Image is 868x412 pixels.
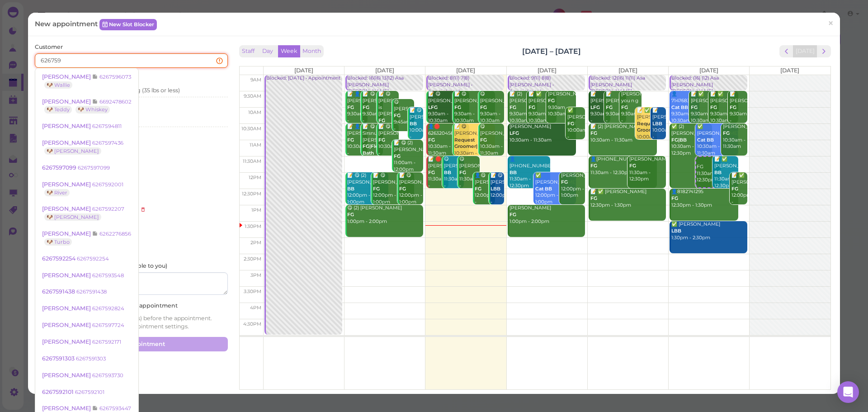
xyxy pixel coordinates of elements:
b: FG [454,104,461,110]
a: 🐶 [PERSON_NAME] [44,147,101,155]
b: FG [378,137,385,143]
div: [PERSON_NAME] 10:30am - 11:30am [722,123,747,150]
span: 3pm [250,272,261,278]
div: 📝 ✅ [PERSON_NAME] 12:00pm - 1:00pm [731,172,747,212]
small: 6692478602 [99,99,132,105]
span: 4pm [250,305,261,311]
button: Staff [239,45,257,57]
small: 6267592254 [77,256,109,262]
span: 10am [248,109,261,115]
b: LFG [590,104,600,110]
div: 📝 👤😋 [PERSON_NAME] 10:30am - 11:30am [347,123,368,163]
div: 📝 [PERSON_NAME] 9:30am - 10:30am [605,91,626,131]
div: 👤7147683388 9:30am - 10:30am [671,91,699,124]
b: FG [730,104,736,110]
button: Day [257,45,278,57]
div: ✅ [PERSON_NAME] 12:00pm - 1:00pm [535,172,576,205]
b: Request Groomer|FG [454,137,484,150]
button: prev [779,45,793,57]
b: Cat BB [697,137,714,143]
span: [DATE] [780,67,799,74]
b: FG [347,212,354,218]
b: BB [410,121,417,127]
a: 🐶 Wallie [44,81,72,89]
span: 1:30pm [245,223,261,229]
span: [PERSON_NAME] [42,205,92,212]
b: FG [363,104,369,110]
b: FG [347,104,354,110]
div: 😋 [PERSON_NAME] 11:30am - 12:30pm [443,156,464,196]
span: [DATE] [456,67,475,74]
b: BB [444,170,451,175]
span: [PERSON_NAME] [42,305,92,312]
span: [PERSON_NAME] [42,98,92,105]
span: [DATE] [699,67,718,74]
a: New Slot Blocker [99,19,157,30]
div: 👤🛑 6263204565 10:30am - 11:30am [428,123,469,156]
small: 6267592001 [92,181,123,188]
span: [PERSON_NAME] [42,372,92,379]
b: FG [731,186,738,192]
div: 📝 😋 [PERSON_NAME] 12:00pm - 1:00pm [399,172,423,205]
div: 📝 😋 (2) [PERSON_NAME] 11:00am - 12:00pm [393,140,423,173]
div: [PERSON_NAME] 1:00pm - 2:00pm [509,205,585,225]
b: LBB [671,228,681,234]
span: 9am [250,77,261,83]
a: 🐶 River [44,189,70,196]
span: 6267592254 [42,255,77,262]
span: [PERSON_NAME] [42,338,92,345]
div: FG 11:30am - 12:30pm [696,157,720,184]
div: 📝 ✅ [PERSON_NAME] 10:00am - 11:00am [637,107,657,154]
b: Request Groomer|FG [637,121,667,133]
span: [DATE] [538,67,557,74]
div: [PERSON_NAME] 10:30am - 11:30am [509,123,576,143]
div: Blocked: [DATE] • Appointment [266,75,342,82]
div: 📝 [PERSON_NAME] 9:30am - 10:30am [590,91,611,131]
div: 😋 [PERSON_NAME] 9:30am - 10:30am [480,91,504,124]
div: Open Intercom Messenger [837,381,859,403]
small: 6267592207 [92,206,124,212]
small: 6267592101 [75,389,104,395]
b: FG [428,137,435,143]
div: 😋 (2) [PERSON_NAME] 1:00pm - 2:00pm [347,205,423,225]
span: 11:30am [243,158,261,164]
a: 🐶 [PERSON_NAME] [44,213,101,221]
small: 6267593730 [92,372,123,379]
span: [PERSON_NAME] [42,322,92,328]
b: FG [590,130,597,136]
b: BB [509,170,517,175]
span: Note [92,98,99,105]
b: FG [480,137,487,143]
span: 6267597099 [42,164,78,171]
b: FG [528,104,535,110]
span: 10:30am [241,126,261,132]
b: FG [378,118,385,123]
div: 📝 😋 [PERSON_NAME] 10:30am - 11:30am [378,123,399,163]
b: LBB [652,121,662,127]
span: New appointment [35,19,99,28]
div: [PERSON_NAME] 11:30am - 12:30pm [629,156,666,183]
small: 6267592171 [92,339,121,345]
span: 4:30pm [243,321,261,327]
a: 🐶 Teddy [44,106,72,113]
span: 1pm [251,207,261,213]
span: 12pm [249,175,261,180]
b: FG [548,98,555,104]
div: 📝 [PERSON_NAME] 9:30am - 10:30am [729,91,747,131]
div: 👤8182741295 12:30pm - 1:30pm [671,189,738,208]
div: 📝 😋 (2) [PERSON_NAME] 12:00pm - 1:00pm [347,172,388,205]
div: 📝 😋 [PERSON_NAME] 10:30am - 11:30am [454,123,495,163]
small: 6267591303 [76,355,106,362]
span: [PERSON_NAME] [42,272,92,279]
small: 6267594811 [92,123,122,129]
b: FG [590,195,597,201]
b: FG [480,104,487,110]
input: Search by name or phone [35,53,227,68]
b: LFG [428,104,438,110]
span: 6267591303 [42,355,76,362]
span: 3:30pm [244,289,261,294]
span: [PERSON_NAME] [42,230,92,237]
div: ✅ [PERSON_NAME] 10:00am - 11:00am [567,107,585,147]
div: 📝 ✅ [PERSON_NAME] 11:30am - 12:30pm [714,156,738,189]
b: FG [399,186,406,192]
